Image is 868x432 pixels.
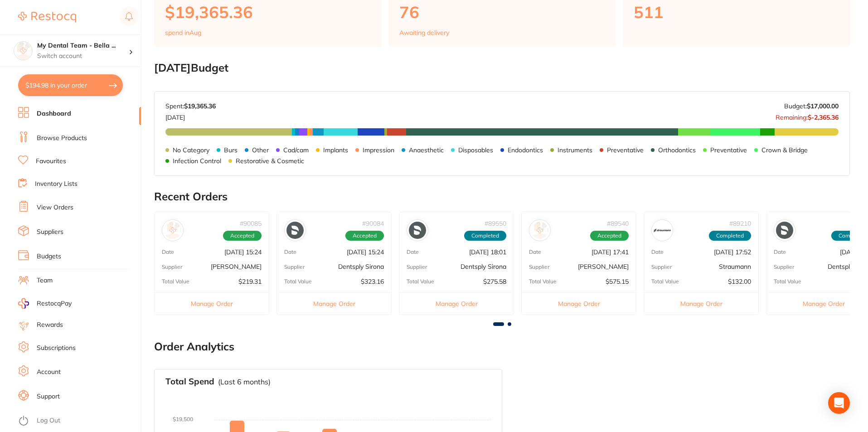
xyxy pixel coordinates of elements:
p: Supplier [651,264,672,270]
img: Henry Schein Halas [164,222,181,239]
p: Budget: [784,102,839,110]
a: Account [37,368,61,377]
a: Log Out [37,416,60,425]
p: Supplier [529,264,549,270]
h3: Total Spend [165,377,214,387]
p: Date [162,249,174,255]
div: Open Intercom Messenger [828,392,850,414]
span: Completed [709,231,751,241]
p: No Category [173,146,209,154]
p: Crown & Bridge [761,146,808,154]
p: [DATE] [165,110,216,121]
button: Manage Order [399,292,514,315]
p: [DATE] 17:52 [714,248,751,256]
p: [PERSON_NAME] [578,263,629,270]
img: RestocqPay [18,298,29,309]
span: Accepted [590,231,629,241]
p: # 90084 [362,220,384,227]
button: Manage Order [644,292,758,315]
span: Accepted [345,231,384,241]
p: $323.16 [361,278,384,285]
a: Budgets [37,252,61,261]
img: Restocq Logo [18,12,76,23]
p: Orthodontics [658,146,696,154]
p: [DATE] 18:01 [469,248,506,256]
button: Manage Order [522,292,636,315]
button: Manage Order [155,292,269,315]
a: Suppliers [37,228,63,237]
h4: My Dental Team - Bella Vista [37,41,129,50]
p: Remaining: [776,110,839,121]
p: $219.31 [238,278,262,285]
span: Completed [464,231,506,241]
p: $275.58 [483,278,506,285]
p: Total Value [651,278,679,285]
a: Subscriptions [37,344,76,353]
p: Date [284,249,296,255]
p: 511 [634,3,839,21]
p: Supplier [407,264,427,270]
p: Restorative & Cosmetic [236,157,304,165]
p: # 90085 [240,220,262,227]
p: Endodontics [508,146,543,154]
p: Total Value [407,278,434,285]
img: My Dental Team - Bella Vista [14,42,32,60]
h2: Recent Orders [154,190,850,203]
img: Dentsply Sirona [409,222,426,239]
img: Dentsply Sirona [776,222,793,239]
p: Preventative [607,146,644,154]
a: Team [37,276,53,285]
a: Dashboard [37,109,71,118]
strong: $19,365.36 [184,102,216,110]
button: Log Out [18,414,138,428]
p: Total Value [162,278,189,285]
p: spend in Aug [165,29,201,36]
span: Accepted [223,231,262,241]
p: Supplier [162,264,182,270]
p: Date [651,249,664,255]
p: Disposables [458,146,493,154]
p: $575.15 [606,278,629,285]
span: RestocqPay [37,299,72,308]
p: Instruments [558,146,592,154]
p: Other [252,146,269,154]
p: Anaesthetic [409,146,444,154]
p: Supplier [774,264,794,270]
p: Dentsply Sirona [338,263,384,270]
a: Browse Products [37,134,87,143]
p: [DATE] 17:41 [592,248,629,256]
p: # 89210 [729,220,751,227]
a: Inventory Lists [35,180,78,189]
img: Dentsply Sirona [286,222,304,239]
img: Henry Schein Halas [531,222,548,239]
a: Support [37,392,60,401]
p: [PERSON_NAME] [211,263,262,270]
p: Total Value [774,278,801,285]
p: Supplier [284,264,305,270]
h2: Order Analytics [154,340,850,353]
p: Date [407,249,419,255]
p: Date [529,249,541,255]
p: Spent: [165,102,216,110]
p: Total Value [529,278,557,285]
a: View Orders [37,203,73,212]
p: Preventative [710,146,747,154]
a: Favourites [36,157,66,166]
p: Total Value [284,278,312,285]
p: $132.00 [728,278,751,285]
p: 76 [399,3,605,21]
p: (Last 6 months) [218,378,271,386]
p: Burs [224,146,238,154]
strong: $-2,365.36 [808,113,839,121]
strong: $17,000.00 [807,102,839,110]
p: Date [774,249,786,255]
p: Awaiting delivery [399,29,449,36]
p: Infection Control [173,157,221,165]
p: # 89550 [485,220,506,227]
p: Dentsply Sirona [461,263,506,270]
img: Straumann [654,222,671,239]
p: Cad/cam [283,146,309,154]
p: Impression [363,146,394,154]
p: [DATE] 15:24 [224,248,262,256]
a: Restocq Logo [18,7,76,28]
